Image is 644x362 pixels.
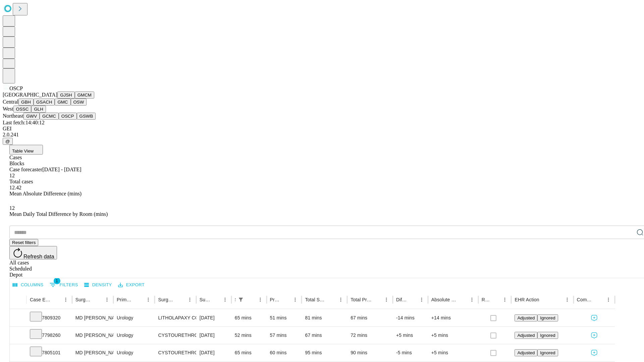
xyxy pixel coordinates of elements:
button: Sort [52,295,61,304]
button: Sort [594,295,604,304]
div: Urology [117,344,151,361]
span: Reset filters [12,240,36,245]
div: EHR Action [515,297,539,302]
span: OSCP [9,85,23,91]
button: Sort [408,295,417,304]
div: Comments [577,297,594,302]
span: 1 [54,278,60,284]
div: 52 mins [235,327,263,344]
button: OSSC [13,106,32,113]
button: OSW [71,99,87,106]
span: [GEOGRAPHIC_DATA] [3,92,57,98]
button: Reset filters [9,239,38,246]
button: Show filters [236,295,246,304]
button: Export [116,280,146,290]
span: Adjusted [517,333,535,338]
button: GMC [55,99,70,106]
span: Table View [12,148,34,154]
button: Sort [372,295,382,304]
button: Menu [185,295,195,304]
button: Menu [290,295,300,304]
span: Total cases [9,179,33,184]
button: Sort [93,295,102,304]
span: Mean Absolute Difference (mins) [9,191,82,196]
button: Show filters [48,280,80,290]
span: Central [3,99,18,105]
button: Sort [458,295,467,304]
span: 12 [9,173,15,178]
div: Surgeon Name [75,297,92,302]
span: Last fetch: 14:40:12 [3,120,45,125]
div: 60 mins [270,344,299,361]
div: 65 mins [235,344,263,361]
div: Predicted In Room Duration [270,297,281,302]
button: GWV [23,113,40,120]
div: 1 active filter [236,295,246,304]
div: 7805101 [30,344,69,361]
button: Menu [102,295,112,304]
div: 67 mins [351,309,389,326]
div: Surgery Date [200,297,210,302]
div: [DATE] [200,309,228,326]
button: Ignored [537,314,558,321]
div: [DATE] [200,344,228,361]
div: Difference [396,297,407,302]
button: GLH [31,106,46,113]
div: Total Scheduled Duration [305,297,326,302]
div: 57 mins [270,327,299,344]
span: 12 [9,205,15,211]
div: MD [PERSON_NAME] [75,344,110,361]
button: Sort [540,295,549,304]
span: Adjusted [517,315,535,320]
button: Menu [467,295,477,304]
button: GBH [18,99,34,106]
div: 72 mins [351,327,389,344]
button: Sort [327,295,336,304]
div: Total Predicted Duration [351,297,372,302]
div: GEI [3,126,641,132]
div: -5 mins [396,344,425,361]
button: Density [83,280,114,290]
button: Expand [13,330,23,342]
button: @ [3,138,13,145]
button: Refresh data [9,246,57,259]
div: Case Epic Id [30,297,51,302]
button: Sort [491,295,500,304]
button: Menu [220,295,230,304]
div: Urology [117,309,151,326]
button: Menu [144,295,153,304]
div: [DATE] [200,327,228,344]
button: Menu [500,295,509,304]
div: Resolved in EHR [482,297,490,302]
div: Absolute Difference [431,297,457,302]
button: Menu [562,295,572,304]
button: Expand [13,312,23,324]
div: Scheduled In Room Duration [235,297,235,302]
div: 51 mins [270,309,299,326]
span: [DATE] - [DATE] [42,167,81,172]
button: GCMC [40,113,59,120]
div: +5 mins [396,327,425,344]
button: Table View [9,145,43,155]
div: MD [PERSON_NAME] [75,327,110,344]
span: Mean Daily Total Difference by Room (mins) [9,211,108,217]
span: West [3,106,13,112]
span: Adjusted [517,350,535,355]
span: Case forecaster [9,167,42,172]
button: Menu [256,295,265,304]
div: 90 mins [351,344,389,361]
span: Refresh data [23,254,54,259]
div: CYSTOURETHROSCOPY [MEDICAL_DATA] WITH [MEDICAL_DATA] AND OR FULGURATION LESION [158,344,193,361]
div: +5 mins [431,327,475,344]
span: Ignored [540,333,555,338]
button: Menu [382,295,391,304]
button: Sort [176,295,185,304]
span: Northeast [3,113,23,119]
button: Menu [604,295,613,304]
button: OSCP [59,113,77,120]
button: Sort [281,295,290,304]
button: Menu [417,295,426,304]
button: GMCM [75,92,94,99]
span: 12.42 [9,185,21,190]
button: Menu [61,295,70,304]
